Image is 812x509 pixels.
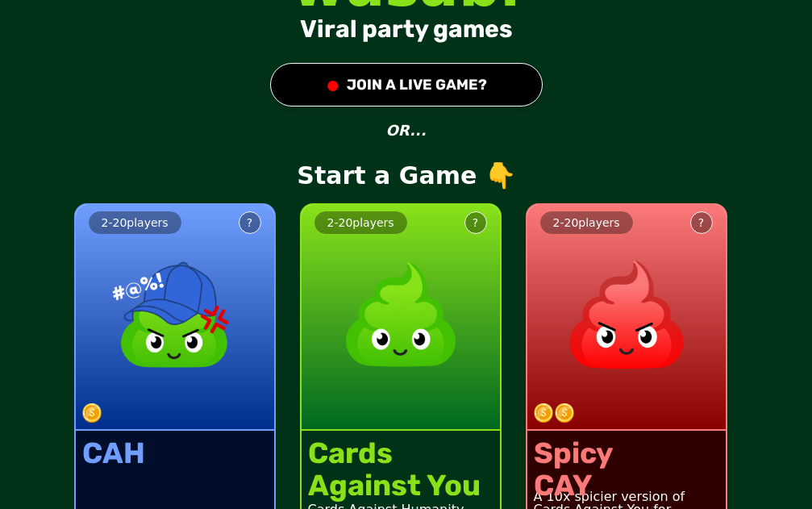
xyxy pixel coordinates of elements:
[556,244,697,386] img: product image
[270,63,543,106] button: ●JOIN A LIVE GAME?
[247,215,252,231] div: ?
[82,403,102,423] img: token
[297,161,514,190] p: Start a Game 👇
[464,211,487,234] button: ?
[308,437,481,469] div: Cards
[239,211,261,234] button: ?
[327,216,394,229] span: 2 - 20 players
[82,437,145,469] div: CAH
[330,244,472,386] img: product image
[102,216,169,229] span: 2 - 20 players
[325,70,339,99] div: ●
[534,437,613,469] div: Spicy
[300,15,513,44] div: Viral party games
[553,216,620,229] span: 2 - 20 players
[308,469,481,502] div: Against You
[473,215,478,231] div: ?
[534,469,613,502] div: CAY
[698,215,704,231] div: ?
[690,211,713,234] button: ?
[104,244,246,386] img: product image
[534,403,553,423] img: token
[555,403,574,423] img: token
[385,119,426,142] p: OR...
